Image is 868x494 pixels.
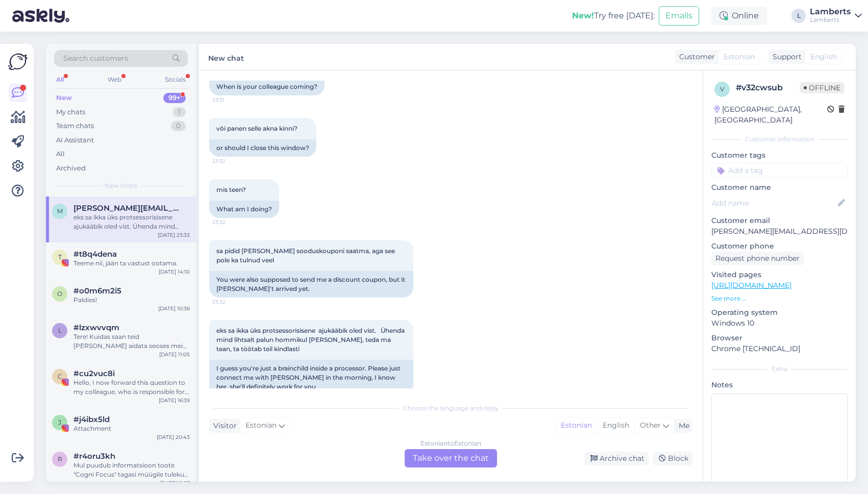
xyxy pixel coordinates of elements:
[675,421,689,431] div: Me
[212,96,251,104] span: 23:31
[160,479,190,487] div: [DATE] 11:27
[73,369,115,378] span: #cu2vuc8i
[173,107,186,117] div: 1
[711,294,848,303] p: See more ...
[56,135,94,145] div: AI Assistant
[711,333,848,343] p: Browser
[711,150,848,161] p: Customer tags
[216,247,396,264] span: sa pidid [PERSON_NAME] sooduskouponi saatma, aga see pole ka tulnud veel
[420,439,481,448] div: Estonian to Estonian
[208,50,244,64] label: New chat
[216,125,297,132] span: või panen selle akna kinni?
[57,207,63,215] span: m
[724,52,755,62] span: Estonian
[58,327,62,334] span: l
[159,351,190,358] div: [DATE] 11:05
[54,73,66,86] div: All
[653,452,692,465] div: Block
[58,253,62,261] span: t
[768,52,802,62] div: Support
[73,250,117,259] span: #t8q4dena
[810,52,837,62] span: English
[73,461,190,479] div: Mul puudub informatsioon toote "Cogni Focus" tagasi müügile tuleku kohta. [PERSON_NAME] sellest [...
[58,455,62,463] span: r
[711,226,848,237] p: [PERSON_NAME][EMAIL_ADDRESS][DOMAIN_NAME]
[216,186,246,193] span: mis teen?
[163,93,186,103] div: 99+
[73,323,119,332] span: #lzxwvvqm
[171,121,186,131] div: 0
[572,10,655,22] div: Try free [DATE]:
[73,213,190,231] div: eks sa ikka üks protsessorisisene ajukääbik oled vist. Ühenda mind lihtsalt palun hommikul [PERSO...
[73,378,190,397] div: Hello, I now forward this question to my colleague, who is responsible for this. The reply will b...
[73,424,190,433] div: Attachment
[675,52,715,62] div: Customer
[159,268,190,276] div: [DATE] 14:10
[800,82,845,93] span: Offline
[572,11,594,20] b: New!
[640,421,661,430] span: Other
[711,281,791,290] a: [URL][DOMAIN_NAME]
[212,218,251,226] span: 23:32
[56,163,86,174] div: Archived
[106,73,123,86] div: Web
[163,73,188,86] div: Socials
[711,241,848,252] p: Customer phone
[209,271,413,298] div: You were also supposed to send me a discount coupon, but it [PERSON_NAME]'t arrived yet.
[209,201,279,218] div: What am I doing?
[56,121,94,131] div: Team chats
[209,360,413,396] div: I guess you're just a brainchild inside a processor. Please just connect me with [PERSON_NAME] in...
[720,85,724,93] span: v
[736,82,800,94] div: # v32cwsub
[158,231,190,239] div: [DATE] 23:33
[73,286,121,295] span: #o0m6m2i5
[209,78,325,95] div: When is your colleague coming?
[711,135,848,144] div: Customer information
[73,259,190,268] div: Teeme nii, jään ta vastust ootama.
[63,53,128,64] span: Search customers
[810,8,851,16] div: Lamberts
[8,52,28,71] img: Askly Logo
[58,418,61,426] span: j
[659,6,699,26] button: Emails
[73,204,180,213] span: marko@kotkas.net
[810,8,862,24] a: LambertsLamberts
[73,295,190,305] div: Paldies!
[73,452,115,461] span: #r4oru3kh
[556,418,597,433] div: Estonian
[159,397,190,404] div: [DATE] 16:39
[73,332,190,351] div: Tere! Kuidas saan teid [PERSON_NAME] aidata seoses meie teenustega?
[597,418,634,433] div: English
[405,449,497,467] div: Take over the chat
[711,215,848,226] p: Customer email
[714,104,827,126] div: [GEOGRAPHIC_DATA], [GEOGRAPHIC_DATA]
[712,197,836,209] input: Add name
[56,107,85,117] div: My chats
[209,139,316,157] div: or should I close this window?
[711,380,848,390] p: Notes
[711,182,848,193] p: Customer name
[810,16,851,24] div: Lamberts
[711,163,848,178] input: Add a tag
[212,298,251,306] span: 23:32
[105,181,137,190] span: New chats
[216,327,406,353] span: eks sa ikka üks protsessorisisene ajukääbik oled vist. Ühenda mind lihtsalt palun hommikul [PERSO...
[711,364,848,374] div: Extra
[711,343,848,354] p: Chrome [TECHNICAL_ID]
[209,404,692,413] div: Choose the language and reply
[711,252,804,265] div: Request phone number
[791,9,806,23] div: L
[56,93,72,103] div: New
[584,452,649,465] div: Archive chat
[57,290,62,298] span: o
[711,7,767,25] div: Online
[711,269,848,280] p: Visited pages
[58,373,62,380] span: c
[158,305,190,312] div: [DATE] 10:36
[711,307,848,318] p: Operating system
[212,157,251,165] span: 23:32
[711,318,848,329] p: Windows 10
[209,421,237,431] div: Visitor
[73,415,110,424] span: #j4ibx5ld
[56,149,65,159] div: All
